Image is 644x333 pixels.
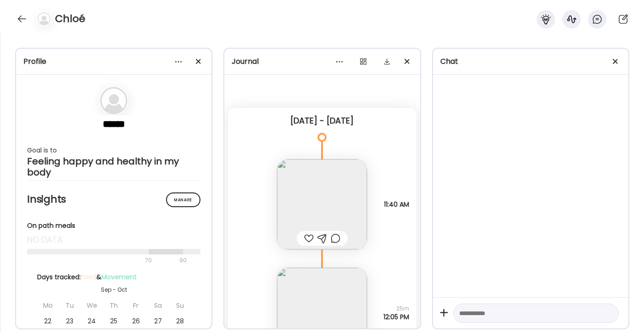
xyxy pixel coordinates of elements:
div: 26 [126,313,146,329]
div: Sa [148,298,168,313]
div: Tu [60,298,80,313]
img: bg-avatar-default.svg [100,87,128,114]
img: bg-avatar-default.svg [38,12,50,25]
div: Profile [23,56,204,67]
h2: Insights [27,192,200,206]
div: Manage [166,192,200,207]
div: Su [170,298,190,313]
h4: Chloé [55,11,85,26]
div: On path meals [27,221,200,231]
div: Feeling happy and healthy in my body [27,156,200,178]
div: 27 [148,313,168,329]
div: Goal is to [27,145,200,156]
div: 23 [60,313,80,329]
span: 12:05 PM [383,313,409,321]
div: 22 [38,313,58,329]
div: Days tracked: & [37,272,190,282]
img: images%2F4ymMpFDBh2dgyADT3ucLHo49PHE3%2FsfZr7Zqe2M7RFydJcp0T%2Fv1yuNnWIjrOYV4PkFutP_240 [277,159,367,249]
span: 25m [383,305,409,313]
div: no data [27,234,200,245]
div: [DATE] - [DATE] [235,115,409,126]
span: Food [81,272,96,282]
div: Th [104,298,124,313]
div: Chat [440,56,621,67]
span: Movement [101,272,137,282]
div: 90 [178,255,188,266]
div: Journal [232,56,412,67]
span: 11:40 AM [384,200,409,209]
div: We [82,298,102,313]
div: Fr [126,298,146,313]
div: 70 [27,255,177,266]
div: Mo [38,298,58,313]
div: Sep - Oct [37,286,190,294]
div: 28 [170,313,190,329]
div: 24 [82,313,102,329]
div: 25 [104,313,124,329]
